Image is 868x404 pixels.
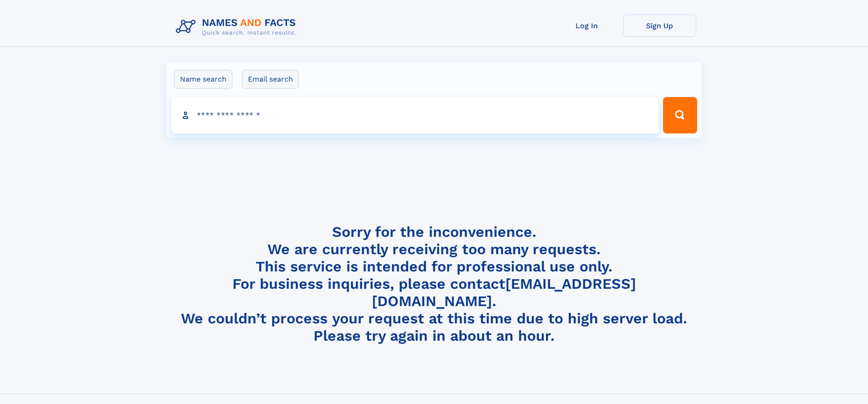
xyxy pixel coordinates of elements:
[623,15,696,37] a: Sign Up
[174,70,232,89] label: Name search
[172,15,303,39] img: Logo Names and Facts
[242,70,299,89] label: Email search
[172,223,696,345] h4: Sorry for the inconvenience. We are currently receiving too many requests. This service is intend...
[663,97,697,133] button: Search Button
[550,15,623,37] a: Log In
[372,275,636,310] a: [EMAIL_ADDRESS][DOMAIN_NAME]
[171,97,659,133] input: search input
